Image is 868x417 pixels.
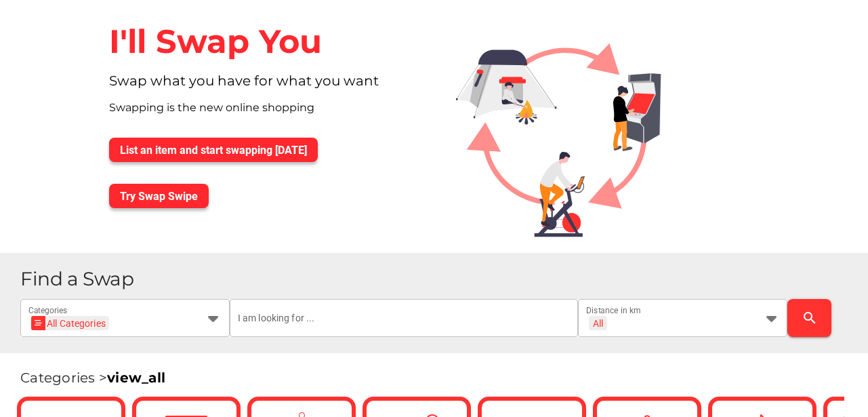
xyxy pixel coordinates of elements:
[98,73,434,100] div: Swap what you have for what you want
[120,144,307,157] span: List an item and start swapping [DATE]
[120,190,198,203] span: Try Swap Swipe
[802,310,818,326] i: search
[20,370,165,386] span: Categories >
[238,299,571,337] input: I am looking for ...
[98,100,434,127] div: Swapping is the new online shopping
[593,317,603,330] div: All
[109,138,318,162] button: List an item and start swapping [DATE]
[107,370,165,386] a: view_all
[109,184,209,208] button: Try Swap Swipe
[20,269,857,289] h1: Find a Swap
[35,316,106,330] div: All Categories
[98,11,434,73] div: I'll Swap You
